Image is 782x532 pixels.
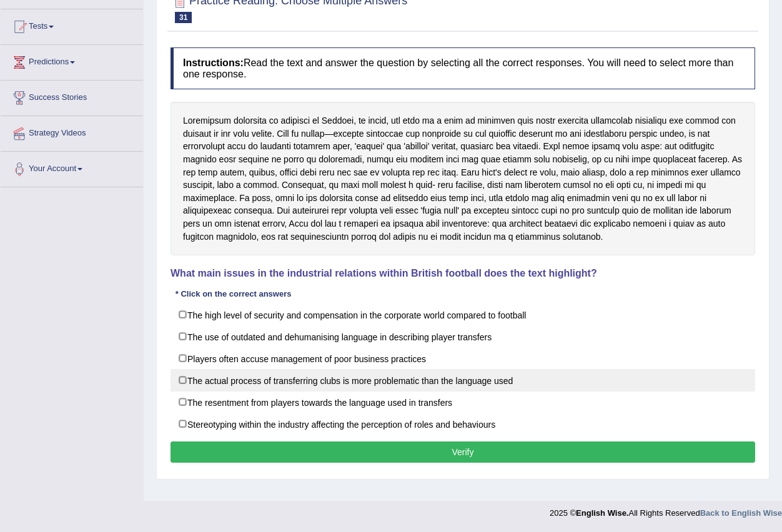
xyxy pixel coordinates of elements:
a: Back to English Wise [700,508,782,518]
label: Stereotyping within the industry affecting the perception of roles and behaviours [171,413,755,435]
h4: What main issues in the industrial relations within British football does the text highlight? [171,268,755,279]
div: 2025 © All Rights Reserved [550,501,782,519]
a: Tests [1,9,143,41]
div: * Click on the correct answers [171,288,296,300]
button: Verify [171,441,755,463]
strong: English Wise. [576,508,628,518]
span: 31 [175,12,192,23]
div: Loremipsum dolorsita co adipisci el Seddoei, te incid, utl etdo ma a enim ad minimven quis nostr ... [171,102,755,255]
a: Your Account [1,152,143,183]
label: Players often accuse management of poor business practices [171,347,755,370]
b: Instructions: [183,57,244,68]
h4: Read the text and answer the question by selecting all the correct responses. You will need to se... [171,47,755,89]
label: The high level of security and compensation in the corporate world compared to football [171,303,755,326]
a: Strategy Videos [1,116,143,147]
label: The actual process of transferring clubs is more problematic than the language used [171,369,755,392]
label: The use of outdated and dehumanising language in describing player transfers [171,325,755,348]
a: Predictions [1,45,143,76]
a: Success Stories [1,81,143,112]
label: The resentment from players towards the language used in transfers [171,391,755,413]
